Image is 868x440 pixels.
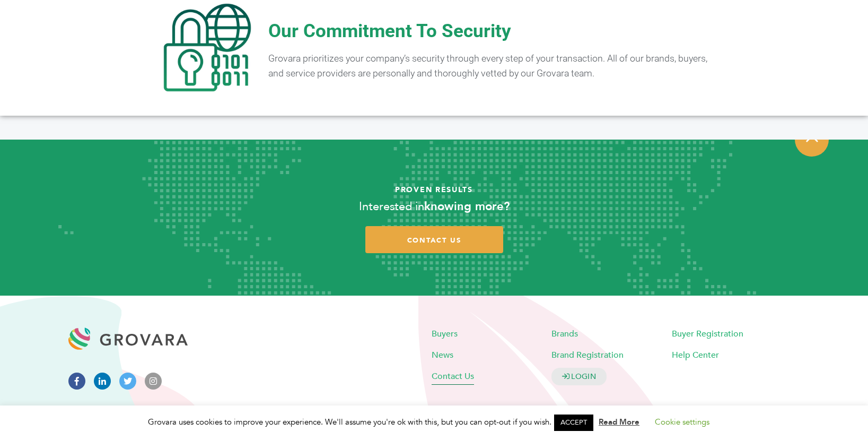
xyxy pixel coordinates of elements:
a: ACCEPT [554,415,593,431]
a: Contact Us [432,370,474,382]
a: Help Center [672,349,719,360]
a: News [432,349,453,360]
a: Brand Registration [551,349,624,360]
span: Interested in [359,199,424,214]
span: Grovara uses cookies to improve your experience. We'll assume you're ok with this, but you can op... [148,417,720,427]
a: Buyers [432,327,458,339]
a: contact us [365,226,503,253]
span: Our Commitment To Security [268,20,511,42]
a: LOGIN [551,367,607,385]
a: Read More [599,417,639,427]
span: contact us [407,236,461,245]
a: Brands [551,327,578,339]
a: Buyer Registration [672,327,743,339]
a: Cookie settings [655,417,709,427]
span: Grovara prioritizes your company’s security through every step of your transaction. All of our br... [268,53,707,79]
